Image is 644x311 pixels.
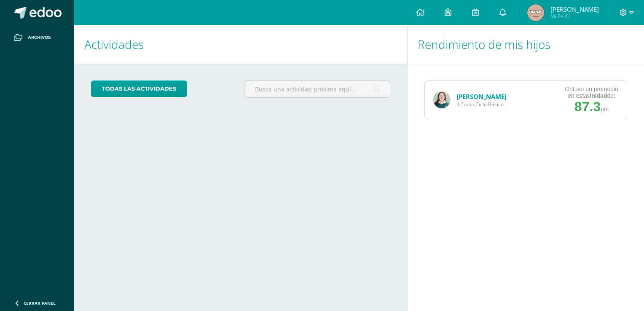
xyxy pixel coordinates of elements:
[433,91,450,108] img: ea13180572e1b1be5b9b53d078ca0856.png
[527,4,544,21] img: cc3a47114ec549f5acc0a5e2bcb9fd2f.png
[7,25,67,50] a: Archivos
[244,81,390,97] input: Busca una actividad próxima aquí...
[456,101,507,108] span: II Curso Ciclo Básico
[91,80,187,97] a: todas las Actividades
[601,106,609,113] span: pts
[565,86,618,99] div: Obtuvo un promedio en esta de:
[574,99,601,114] span: 87.3
[28,34,51,41] span: Archivos
[456,92,507,101] a: [PERSON_NAME]
[418,25,634,64] h1: Rendimiento de mis hijos
[84,25,397,64] h1: Actividades
[24,300,56,306] span: Cerrar panel
[587,92,607,99] strong: Unidad
[550,13,599,20] span: Mi Perfil
[550,5,599,13] span: [PERSON_NAME]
